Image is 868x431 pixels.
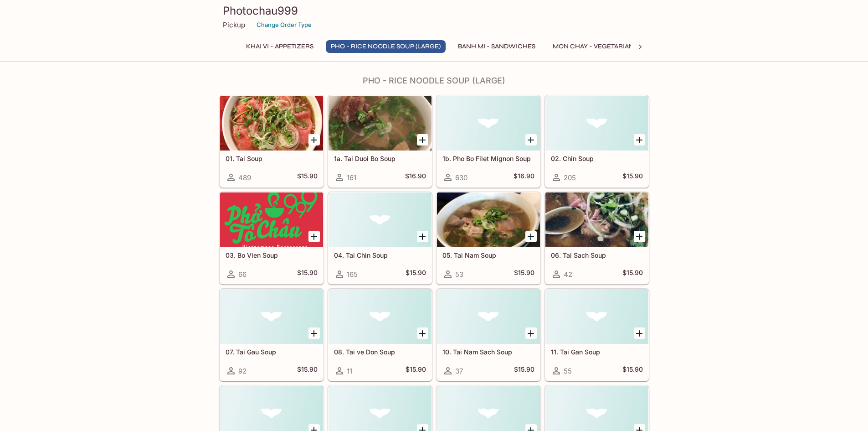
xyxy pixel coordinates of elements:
[564,270,572,279] span: 42
[347,367,352,375] span: 11
[220,192,324,284] a: 03. Bo Vien Soup66$15.90
[308,134,320,145] button: Add 01. Tai Soup
[223,4,646,18] h3: Photochau999
[514,269,534,280] h5: $15.90
[622,269,643,280] h5: $15.90
[564,367,572,375] span: 55
[328,95,432,187] a: 1a. Tai Duoi Bo Soup161$16.90
[442,251,534,259] h5: 05. Tai Nam Soup
[223,21,245,29] p: Pickup
[347,173,356,182] span: 161
[347,270,358,279] span: 165
[634,231,645,242] button: Add 06. Tai Sach Soup
[634,134,645,145] button: Add 02. Chin Soup
[437,289,540,381] a: 10. Tai Nam Sach Soup37$15.90
[297,172,318,183] h5: $15.90
[551,155,643,162] h5: 02. Chin Soup
[220,95,324,187] a: 01. Tai Soup489$15.90
[241,40,318,53] button: Khai Vi - Appetizers
[548,40,669,53] button: Mon Chay - Vegetarian Entrees
[437,289,540,344] div: 10. Tai Nam Sach Soup
[437,96,540,151] div: 1b. Pho Bo Filet Mignon Soup
[297,365,318,376] h5: $15.90
[226,348,318,356] h5: 07. Tai Gau Soup
[437,192,540,284] a: 05. Tai Nam Soup53$15.90
[334,251,426,259] h5: 04. Tai Chin Soup
[417,231,428,242] button: Add 04. Tai Chin Soup
[328,192,432,284] a: 04. Tai Chin Soup165$15.90
[551,348,643,356] h5: 11. Tai Gan Soup
[219,76,649,86] h4: Pho - Rice Noodle Soup (Large)
[525,134,537,145] button: Add 1b. Pho Bo Filet Mignon Soup
[238,173,251,182] span: 489
[525,327,537,339] button: Add 10. Tai Nam Sach Soup
[437,192,540,247] div: 05. Tai Nam Soup
[238,367,247,375] span: 92
[308,231,320,242] button: Add 03. Bo Vien Soup
[525,231,537,242] button: Add 05. Tai Nam Soup
[551,251,643,259] h5: 06. Tai Sach Soup
[545,95,649,187] a: 02. Chin Soup205$15.90
[514,172,534,183] h5: $16.90
[455,367,463,375] span: 37
[514,365,534,376] h5: $15.90
[328,289,432,381] a: 08. Tai ve Don Soup11$15.90
[622,365,643,376] h5: $15.90
[226,155,318,162] h5: 01. Tai Soup
[564,173,576,182] span: 205
[545,289,649,381] a: 11. Tai Gan Soup55$15.90
[455,270,463,279] span: 53
[226,251,318,259] h5: 03. Bo Vien Soup
[329,192,431,247] div: 04. Tai Chin Soup
[417,327,428,339] button: Add 08. Tai ve Don Soup
[545,192,648,247] div: 06. Tai Sach Soup
[442,155,534,162] h5: 1b. Pho Bo Filet Mignon Soup
[297,269,318,280] h5: $15.90
[220,289,323,344] div: 07. Tai Gau Soup
[545,96,648,151] div: 02. Chin Soup
[455,173,467,182] span: 630
[406,269,426,280] h5: $15.90
[634,327,645,339] button: Add 11. Tai Gan Soup
[437,95,540,187] a: 1b. Pho Bo Filet Mignon Soup630$16.90
[334,348,426,356] h5: 08. Tai ve Don Soup
[329,289,431,344] div: 08. Tai ve Don Soup
[405,172,426,183] h5: $16.90
[545,289,648,344] div: 11. Tai Gan Soup
[329,96,431,151] div: 1a. Tai Duoi Bo Soup
[308,327,320,339] button: Add 07. Tai Gau Soup
[220,192,323,247] div: 03. Bo Vien Soup
[326,40,446,53] button: Pho - Rice Noodle Soup (Large)
[406,365,426,376] h5: $15.90
[622,172,643,183] h5: $15.90
[252,18,316,32] button: Change Order Type
[334,155,426,162] h5: 1a. Tai Duoi Bo Soup
[453,40,540,53] button: Banh Mi - Sandwiches
[442,348,534,356] h5: 10. Tai Nam Sach Soup
[417,134,428,145] button: Add 1a. Tai Duoi Bo Soup
[238,270,247,279] span: 66
[220,289,324,381] a: 07. Tai Gau Soup92$15.90
[545,192,649,284] a: 06. Tai Sach Soup42$15.90
[220,96,323,151] div: 01. Tai Soup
